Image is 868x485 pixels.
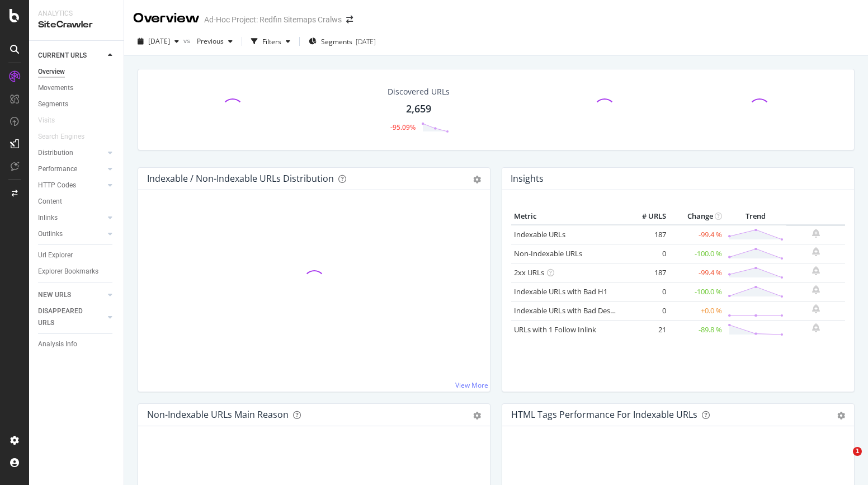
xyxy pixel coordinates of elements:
[38,98,68,110] div: Segments
[183,36,192,45] span: vs
[812,323,820,332] div: bell-plus
[38,147,73,159] div: Distribution
[192,36,224,46] span: Previous
[38,180,76,191] div: HTTP Codes
[669,225,725,244] td: -99.4 %
[669,320,725,339] td: -89.8 %
[147,409,289,420] div: Non-Indexable URLs Main Reason
[669,208,725,225] th: Change
[38,163,105,175] a: Performance
[38,196,62,208] div: Content
[669,263,725,282] td: -99.4 %
[624,225,669,244] td: 187
[511,171,544,186] h4: Insights
[853,447,862,456] span: 1
[624,282,669,301] td: 0
[38,249,116,261] a: Url Explorer
[624,208,669,225] th: # URLS
[837,412,845,420] div: gear
[624,263,669,282] td: 187
[321,37,352,46] span: Segments
[514,267,544,277] a: 2xx URLs
[133,32,183,50] button: [DATE]
[812,266,820,275] div: bell-plus
[38,50,105,62] a: CURRENT URLS
[38,289,105,301] a: NEW URLS
[812,247,820,256] div: bell-plus
[204,14,342,25] div: Ad-Hoc Project: Redfin Sitemaps Cralws
[38,9,115,18] div: Analytics
[38,66,65,78] div: Overview
[304,32,380,50] button: Segments[DATE]
[38,98,116,110] a: Segments
[38,66,116,78] a: Overview
[669,282,725,301] td: -100.0 %
[624,320,669,339] td: 21
[38,131,84,143] div: Search Engines
[38,115,66,126] a: Visits
[38,212,105,224] a: Inlinks
[38,338,116,350] a: Analysis Info
[624,301,669,320] td: 0
[38,180,105,191] a: HTTP Codes
[192,32,237,50] button: Previous
[356,37,376,46] div: [DATE]
[390,123,416,132] div: -95.09%
[473,176,481,183] div: gear
[38,196,116,208] a: Content
[38,115,55,126] div: Visits
[38,228,105,240] a: Outlinks
[346,16,353,23] div: arrow-right-arrow-left
[38,50,87,62] div: CURRENT URLS
[669,244,725,263] td: -100.0 %
[812,285,820,294] div: bell-plus
[38,266,116,277] a: Explorer Bookmarks
[388,86,450,97] div: Discovered URLs
[38,18,115,31] div: SiteCrawler
[38,131,96,143] a: Search Engines
[514,248,582,258] a: Non-Indexable URLs
[406,102,431,116] div: 2,659
[38,289,71,301] div: NEW URLS
[511,409,697,420] div: HTML Tags Performance for Indexable URLs
[38,305,105,329] a: DISAPPEARED URLS
[147,173,334,184] div: Indexable / Non-Indexable URLs Distribution
[514,286,607,296] a: Indexable URLs with Bad H1
[148,36,170,46] span: 2025 Sep. 19th
[38,163,77,175] div: Performance
[514,324,596,335] a: URLs with 1 Follow Inlink
[38,82,73,94] div: Movements
[247,32,295,50] button: Filters
[133,9,200,28] div: Overview
[830,447,857,474] iframe: Intercom live chat
[38,212,58,224] div: Inlinks
[514,229,565,239] a: Indexable URLs
[38,228,63,240] div: Outlinks
[38,266,98,277] div: Explorer Bookmarks
[262,37,281,46] div: Filters
[38,249,73,261] div: Url Explorer
[38,305,95,329] div: DISAPPEARED URLS
[725,208,786,225] th: Trend
[511,208,624,225] th: Metric
[38,338,77,350] div: Analysis Info
[38,147,105,159] a: Distribution
[514,305,636,316] a: Indexable URLs with Bad Description
[669,301,725,320] td: +0.0 %
[812,229,820,238] div: bell-plus
[624,244,669,263] td: 0
[455,380,488,390] a: View More
[812,304,820,313] div: bell-plus
[473,412,481,420] div: gear
[38,82,116,94] a: Movements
